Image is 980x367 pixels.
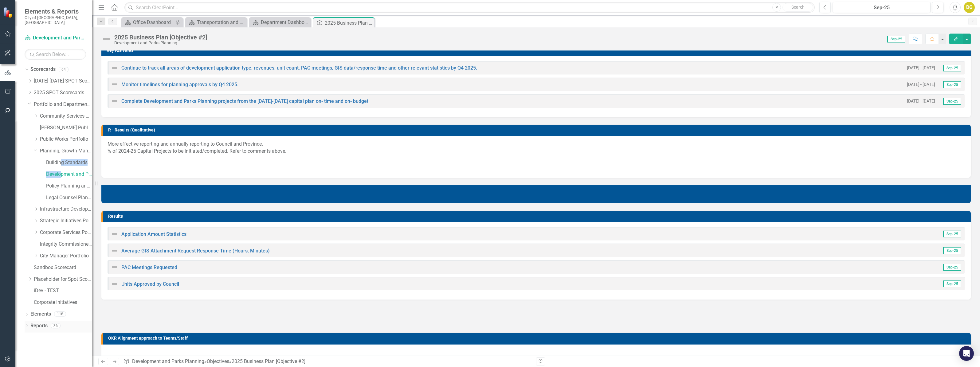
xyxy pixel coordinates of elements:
[34,287,92,294] a: iDev - TEST
[835,4,928,11] div: Sep-25
[114,41,207,45] div: Development and Parks Planning
[121,248,270,254] a: Average GIS Attachment Request Response Time (Hours, Minutes)
[943,98,961,105] span: Sep-25
[34,78,92,85] a: [DATE]-[DATE] SPOT Scorecards
[111,81,118,88] img: Not Defined
[964,2,975,13] button: DG
[111,64,118,71] img: Not Defined
[46,194,92,201] a: Legal Counsel Planning, Growth Management and Housing Delivery
[108,336,968,341] h3: OKR Alignment approach to Teams/Staff
[111,280,118,288] img: Not Defined
[40,147,92,155] a: Planning, Growth Management and Housing Delivery Portfolio
[943,231,961,237] span: Sep-25
[111,97,118,105] img: Not Defined
[46,171,92,178] a: Development and Parks Planning
[108,128,968,132] h3: R - Results (Qualitative)
[111,230,118,238] img: Not Defined
[40,229,92,236] a: Corporate Services Portfolio
[114,34,207,41] div: 2025 Business Plan [Objective #2]
[251,18,309,26] a: Department Dashboard
[54,312,66,317] div: 118
[791,5,805,10] span: Search
[25,49,86,60] input: Search Below...
[46,183,92,190] a: Policy Planning and Special Programs
[133,18,174,26] div: Office Dashboard
[34,299,92,306] a: Corporate Initiatives
[40,136,92,143] a: Public Works Portfolio
[108,214,968,219] h3: Results
[123,18,174,26] a: Office Dashboard
[959,346,974,361] div: Open Intercom Messenger
[943,65,961,71] span: Sep-25
[34,264,92,271] a: Sandbox Scorecard
[101,34,111,44] img: Not Defined
[907,98,935,104] small: [DATE] - [DATE]
[30,311,51,318] a: Elements
[123,358,531,365] div: » »
[121,82,238,87] a: Monitor timelines for planning approvals by Q4 2025.
[207,358,229,364] a: Objectives
[943,280,961,287] span: Sep-25
[943,81,961,88] span: Sep-25
[197,18,245,26] div: Transportation and Mobility SPOT
[124,2,815,13] input: Search ClearPoint...
[943,264,961,271] span: Sep-25
[25,8,86,15] span: Elements & Reports
[121,65,477,71] a: Continue to track all areas of development application type, revenues, unit count, PAC meetings, ...
[108,141,965,148] p: More effective reporting and annually reporting to Council and Province.
[111,247,118,254] img: Not Defined
[40,217,92,224] a: Strategic Initiatives Portfolio
[907,65,935,71] small: [DATE] - [DATE]
[907,82,935,87] small: [DATE] - [DATE]
[51,323,61,329] div: 36
[782,3,813,12] button: Search
[40,124,92,131] a: [PERSON_NAME] Public Libraries
[121,231,186,237] a: Application Amount Statistics
[59,67,69,72] div: 64
[34,89,92,96] a: 2025 SPOT Scorecards
[111,264,118,271] img: Not Defined
[25,15,86,25] small: City of [GEOGRAPHIC_DATA], [GEOGRAPHIC_DATA]
[833,2,931,13] button: Sep-25
[132,358,204,364] a: Development and Parks Planning
[187,18,245,26] a: Transportation and Mobility SPOT
[121,281,179,287] a: Units Approved by Council
[121,98,368,104] a: Complete Development and Parks Planning projects from the [DATE]-[DATE] capital plan on- time and...
[34,101,92,108] a: Portfolio and Department Scorecards
[943,247,961,254] span: Sep-25
[40,241,92,248] a: Integrity Commissioner & Lobbyist Registrar
[40,206,92,213] a: Infrastructure Development Portfolio
[325,19,373,27] div: 2025 Business Plan [Objective #2]
[108,148,965,155] div: % of 2024-25 Capital Projects to be initiated/completed. Refer to comments above.
[3,7,14,18] img: ClearPoint Strategy
[34,276,92,283] a: Placeholder for Spot Scorecards
[40,252,92,260] a: City Manager Portfolio
[887,36,905,42] span: Sep-25
[107,48,968,53] h3: Key Activities
[261,18,309,26] div: Department Dashboard
[25,34,86,42] a: Development and Parks Planning
[40,113,92,120] a: Community Services Portfolio
[30,66,56,73] a: Scorecards
[121,264,177,270] a: PAC Meetings Requested
[30,322,48,329] a: Reports
[232,358,305,364] div: 2025 Business Plan [Objective #2]
[46,159,92,166] a: Building Standards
